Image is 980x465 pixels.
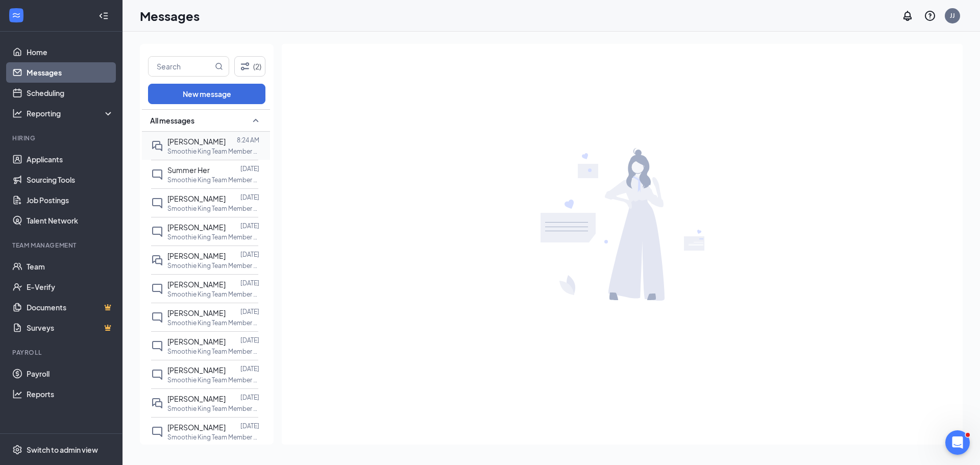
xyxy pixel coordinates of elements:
[167,337,226,346] span: [PERSON_NAME]
[167,204,259,213] p: Smoothie King Team Member at [GEOGRAPHIC_DATA]
[151,197,163,209] svg: ChatInactive
[12,241,112,250] div: Team Management
[950,11,955,20] div: JJ
[151,168,163,181] svg: ChatInactive
[239,60,251,72] svg: Filter
[167,433,259,442] p: Smoothie King Team Member at [GEOGRAPHIC_DATA]
[240,279,259,287] p: [DATE]
[234,56,265,77] button: Filter (2)
[240,164,259,173] p: [DATE]
[27,108,114,118] div: Reporting
[167,423,226,432] span: [PERSON_NAME]
[167,176,259,184] p: Smoothie King Team Member at [GEOGRAPHIC_DATA]
[167,394,226,403] span: [PERSON_NAME]
[151,226,163,238] svg: ChatInactive
[12,108,22,118] svg: Analysis
[167,251,226,260] span: [PERSON_NAME]
[167,165,210,175] span: Summer Her
[167,347,259,356] p: Smoothie King Team Member at [GEOGRAPHIC_DATA]
[12,134,112,142] div: Hiring
[151,397,163,409] svg: DoubleChat
[240,193,259,202] p: [DATE]
[167,233,259,241] p: Smoothie King Team Member at [GEOGRAPHIC_DATA]
[240,336,259,345] p: [DATE]
[901,10,914,22] svg: Notifications
[167,261,259,270] p: Smoothie King Team Member at [GEOGRAPHIC_DATA]
[250,114,262,127] svg: SmallChevronUp
[240,422,259,430] p: [DATE]
[240,364,259,373] p: [DATE]
[27,317,114,338] a: SurveysCrown
[240,222,259,230] p: [DATE]
[167,376,259,384] p: Smoothie King Team Member at [GEOGRAPHIC_DATA]
[167,137,226,146] span: [PERSON_NAME]
[151,369,163,381] svg: ChatInactive
[12,348,112,357] div: Payroll
[151,311,163,324] svg: ChatInactive
[167,404,259,413] p: Smoothie King Team Member at [GEOGRAPHIC_DATA]
[27,62,114,83] a: Messages
[27,445,98,455] div: Switch to admin view
[27,83,114,103] a: Scheduling
[240,250,259,259] p: [DATE]
[167,319,259,327] p: Smoothie King Team Member at [GEOGRAPHIC_DATA]
[27,42,114,62] a: Home
[27,363,114,384] a: Payroll
[150,115,194,126] span: All messages
[167,365,226,375] span: [PERSON_NAME]
[27,210,114,231] a: Talent Network
[27,277,114,297] a: E-Verify
[27,384,114,404] a: Reports
[215,62,223,70] svg: MagnifyingGlass
[151,140,163,152] svg: DoubleChat
[167,147,259,156] p: Smoothie King Team Member at [GEOGRAPHIC_DATA]
[240,393,259,402] p: [DATE]
[924,10,936,22] svg: QuestionInfo
[167,194,226,203] span: [PERSON_NAME]
[27,297,114,317] a: DocumentsCrown
[11,10,21,20] svg: WorkstreamLogo
[27,149,114,169] a: Applicants
[167,280,226,289] span: [PERSON_NAME]
[27,256,114,277] a: Team
[149,57,213,76] input: Search
[151,426,163,438] svg: ChatInactive
[240,307,259,316] p: [DATE]
[167,290,259,299] p: Smoothie King Team Member at [GEOGRAPHIC_DATA]
[27,190,114,210] a: Job Postings
[945,430,970,455] iframe: Intercom live chat
[27,169,114,190] a: Sourcing Tools
[151,340,163,352] svg: ChatInactive
[148,84,265,104] button: New message
[140,7,200,25] h1: Messages
[12,445,22,455] svg: Settings
[237,136,259,144] p: 8:24 AM
[167,223,226,232] span: [PERSON_NAME]
[167,308,226,317] span: [PERSON_NAME]
[151,254,163,266] svg: DoubleChat
[151,283,163,295] svg: ChatInactive
[99,11,109,21] svg: Collapse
